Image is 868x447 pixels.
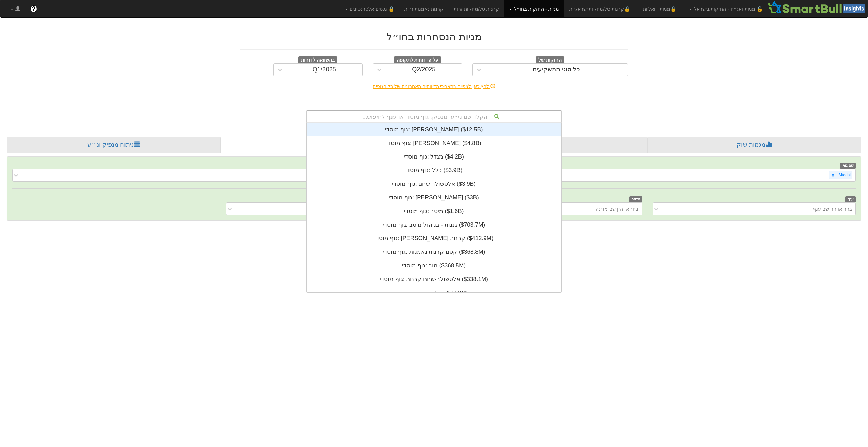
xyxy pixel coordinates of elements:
div: לחץ כאן לצפייה בתאריכי הדיווחים האחרונים של כל הגופים [235,83,633,90]
div: גוף מוסדי: ‎מיטב ‎($1.6B)‏ [306,204,561,218]
a: קרנות נאמנות זרות [399,0,449,17]
h2: מניות הנסחרות בחו״ל [240,31,628,43]
span: ענף [845,196,856,202]
div: גוף מוסדי: ‎כלל ‎($3.9B)‏ [306,164,561,177]
div: גוף מוסדי: ‎[PERSON_NAME] ‎($12.5B)‏ [306,123,561,136]
a: ? [25,0,42,17]
div: grid [306,123,561,327]
div: הקלד שם ני״ע, מנפיק, גוף מוסדי או ענף לחיפוש... [307,111,561,122]
a: ניתוח מנפיק וני״ע [7,137,220,153]
div: גוף מוסדי: ‎מור ‎($368.5M)‏ [306,259,561,272]
div: גוף מוסדי: ‎גננות - בניהול מיטב ‎($703.7M)‏ [306,218,561,232]
div: גוף מוסדי: ‎אלטשולר שחם ‎($3.9B)‏ [306,177,561,191]
div: גוף מוסדי: ‎מגדל ‎($4.2B)‏ [306,150,561,164]
img: Smartbull [768,0,868,14]
span: החזקות של [536,56,564,64]
span: בהשוואה לדוחות [298,56,337,64]
a: 🔒קרנות סל/מחקות ישראליות [564,0,638,17]
h2: Migdal - ניתוח משקיע [7,228,861,239]
span: שם גוף [840,163,856,168]
span: על פי דוחות לתקופה [394,56,441,64]
div: גוף מוסדי: ‎[PERSON_NAME] ‎($4.8B)‏ [306,136,561,150]
div: גוף מוסדי: ‎קסם קרנות נאמנות ‎($368.8M)‏ [306,245,561,259]
div: גוף מוסדי: ‎אלטשולר-שחם קרנות ‎($338.1M)‏ [306,272,561,286]
a: 🔒 נכסים אלטרנטיבים [340,0,399,17]
div: גוף מוסדי: ‎[PERSON_NAME] קרנות ‎($412.9M)‏ [306,232,561,245]
div: גוף מוסדי: ‎[PERSON_NAME] ‎($3B)‏ [306,191,561,204]
a: 🔒 מניות ואג״ח - החזקות בישראל [684,0,768,17]
div: Q1/2025 [313,66,336,73]
div: כל סוגי המשקיעים [533,66,580,73]
div: גוף מוסדי: ‎אנליסט ‎($293M)‏ [306,286,561,300]
div: Migdal [837,171,852,179]
div: בחר או הזן שם ענף [813,205,852,212]
a: מגמות שוק [647,137,861,153]
div: אין החזקות ב Q2/2025 [7,249,861,258]
span: ? [32,5,35,12]
a: 🔒מניות דואליות [638,0,684,17]
div: Q2/2025 [412,66,435,73]
a: קרנות סל/מחקות זרות [449,0,504,17]
a: פרופיל משקיע [220,137,436,153]
div: בחר או הזן שם מדינה [596,205,639,212]
a: מניות - החזקות בחו״ל [504,0,564,17]
span: מדינה [629,196,642,202]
